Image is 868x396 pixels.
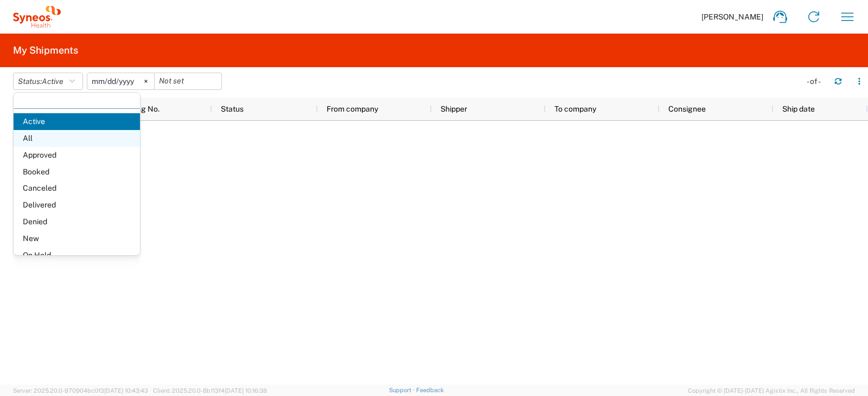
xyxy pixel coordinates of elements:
span: New [14,230,140,247]
span: Canceled [14,180,140,197]
span: Shipper [441,105,467,113]
a: Feedback [416,387,444,393]
span: To company [554,105,596,113]
span: Approved [14,147,140,164]
span: All [14,130,140,147]
span: [DATE] 10:16:38 [225,387,267,394]
span: Client: 2025.20.0-8b113f4 [153,387,267,394]
span: Active [42,77,63,86]
h2: My Shipments [13,44,78,57]
span: Denied [14,213,140,230]
span: On Hold [14,247,140,264]
span: Delivered [14,197,140,213]
button: Status:Active [13,73,83,90]
input: Not set [155,73,221,89]
span: Active [14,113,140,130]
span: [DATE] 10:43:43 [104,387,148,394]
div: - of - [807,76,826,86]
span: Copyright © [DATE]-[DATE] Agistix Inc., All Rights Reserved [688,386,855,395]
span: Server: 2025.20.0-970904bc0f3 [13,387,148,394]
span: Booked [14,164,140,180]
span: [PERSON_NAME] [701,12,763,22]
span: Consignee [668,105,706,113]
a: Support [389,387,416,393]
span: Status [221,105,244,113]
span: From company [327,105,378,113]
input: Not set [87,73,154,89]
span: Ship date [782,105,815,113]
